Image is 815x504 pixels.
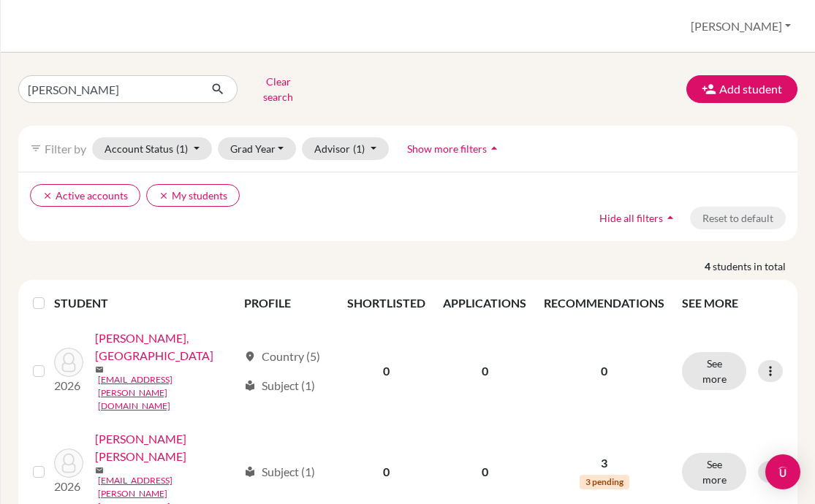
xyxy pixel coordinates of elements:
[587,207,690,229] button: Hide all filtersarrow_drop_up
[686,75,797,103] button: Add student
[244,380,256,392] span: local_library
[54,377,83,394] p: 2026
[599,212,663,224] span: Hide all filters
[244,466,256,478] span: local_library
[30,142,42,154] i: filter_list
[682,352,746,390] button: See more
[713,259,797,274] span: students in total
[544,362,664,380] p: 0
[353,142,365,155] span: (1)
[54,478,83,495] p: 2026
[690,207,786,229] button: Reset to default
[42,191,53,201] i: clear
[98,373,238,413] a: [EMAIL_ADDRESS][PERSON_NAME][DOMAIN_NAME]
[487,141,501,156] i: arrow_drop_up
[705,259,713,274] strong: 4
[663,210,678,225] i: arrow_drop_up
[244,377,315,394] div: Subject (1)
[30,184,140,207] button: clearActive accounts
[92,137,212,160] button: Account Status(1)
[54,286,235,321] th: STUDENT
[159,191,169,201] i: clear
[95,329,238,364] a: [PERSON_NAME], [GEOGRAPHIC_DATA]
[45,142,86,156] span: Filter by
[95,466,104,475] span: mail
[434,286,535,321] th: APPLICATIONS
[580,475,629,489] span: 3 pending
[54,348,83,377] img: Vargas Barahona, Sofia
[395,137,514,160] button: Show more filtersarrow_drop_up
[244,348,320,365] div: Country (5)
[684,12,797,40] button: [PERSON_NAME]
[338,286,434,321] th: SHORTLISTED
[407,142,487,155] span: Show more filters
[765,454,800,489] div: Open Intercom Messenger
[244,463,315,481] div: Subject (1)
[18,75,200,103] input: Find student by name...
[95,430,238,465] a: [PERSON_NAME] [PERSON_NAME]
[535,286,673,321] th: RECOMMENDATIONS
[54,448,83,478] img: Vargas Gómez, Jafet
[544,454,664,472] p: 3
[95,365,104,374] span: mail
[673,286,792,321] th: SEE MORE
[682,453,746,491] button: See more
[338,321,434,421] td: 0
[176,142,188,155] span: (1)
[434,321,535,421] td: 0
[146,184,240,207] button: clearMy students
[238,70,319,108] button: Clear search
[218,137,297,160] button: Grad Year
[302,137,389,160] button: Advisor(1)
[235,286,338,321] th: PROFILE
[244,351,256,362] span: location_on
